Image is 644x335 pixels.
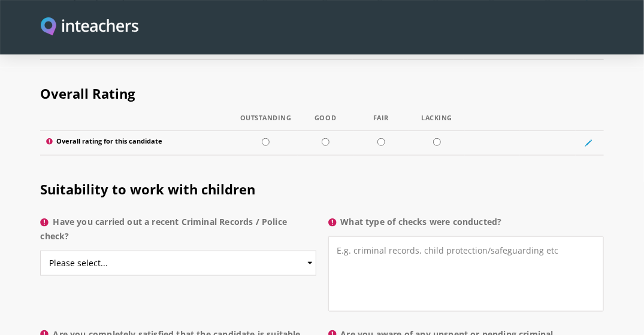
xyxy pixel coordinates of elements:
[409,114,465,131] th: Lacking
[353,114,409,131] th: Fair
[234,114,298,131] th: Outstanding
[41,17,138,37] a: Visit this site's homepage
[46,137,228,148] label: Overall rating for this candidate
[41,17,138,37] img: Inteachers
[328,215,604,236] label: What type of checks were conducted?
[298,114,353,131] th: Good
[40,215,316,251] label: Have you carried out a recent Criminal Records / Police check?
[40,180,255,198] span: Suitability to work with children
[40,84,135,102] span: Overall Rating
